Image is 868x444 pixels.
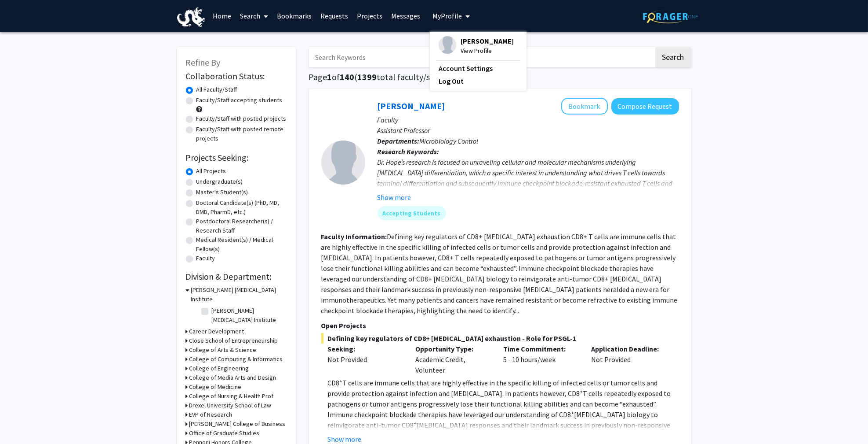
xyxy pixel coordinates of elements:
img: Profile Picture [439,36,456,54]
div: Dr. Hope’s research is focused on unraveling cellular and molecular mechanisms underlying [MEDICA... [378,157,679,220]
p: Assistant Professor [378,125,679,136]
a: Search [236,0,272,31]
input: Search Keywords [309,47,654,67]
b: Research Keywords: [378,147,439,156]
button: Show more [378,192,411,203]
img: Drexel University Logo [177,7,205,27]
h3: Office of Graduate Studies [189,429,260,438]
span: 1 [327,71,332,82]
a: Projects [352,0,387,31]
h3: College of Media Arts and Design [189,373,276,382]
div: Academic Credit, Volunteer [409,344,497,375]
span: My Profile [432,11,462,20]
span: View Profile [461,46,514,55]
h3: [PERSON_NAME] [MEDICAL_DATA] Institute [191,285,287,304]
a: Home [208,0,236,31]
b: Departments: [378,137,420,145]
sup: + [580,388,583,395]
h2: Collaboration Status: [186,71,287,81]
label: Faculty/Staff accepting students [196,96,283,105]
div: 5 - 10 hours/week [497,344,585,375]
b: Faculty Information: [321,232,387,241]
label: Medical Resident(s) / Medical Fellow(s) [196,235,287,254]
p: Application Deadline: [591,344,666,354]
button: Add Jenna Hope to Bookmarks [561,98,608,115]
label: All Projects [196,166,226,176]
sup: + [571,409,574,416]
span: 1399 [358,71,377,82]
p: Opportunity Type: [415,344,490,354]
div: Not Provided [328,354,403,365]
h3: Drexel University School of Law [189,401,272,410]
button: Compose Request to Jenna Hope [611,98,679,115]
label: All Faculty/Staff [196,85,237,94]
a: Log Out [439,76,518,86]
span: Microbiology Control [420,137,479,145]
fg-read-more: Defining key regulators of CD8+ [MEDICAL_DATA] exhaustion CD8+ T cells are immune cells that are ... [321,232,678,315]
div: Not Provided [585,344,672,375]
a: Bookmarks [272,0,316,31]
h3: College of Engineering [189,364,249,373]
p: Faculty [378,115,679,125]
span: 140 [340,71,355,82]
p: Time Commitment: [503,344,578,354]
span: Refine By [186,57,221,68]
span: [PERSON_NAME] [461,36,514,46]
h3: [PERSON_NAME] College of Business [189,419,286,429]
sup: + [340,377,343,384]
label: Postdoctoral Researcher(s) / Research Staff [196,217,287,235]
button: Search [655,47,691,67]
h3: College of Computing & Informatics [189,355,283,364]
label: Faculty/Staff with posted projects [196,114,287,123]
h2: Projects Seeking: [186,152,287,163]
iframe: Chat [7,404,37,437]
h3: Career Development [189,327,244,336]
label: Doctoral Candidate(s) (PhD, MD, DMD, PharmD, etc.) [196,198,287,217]
a: Requests [316,0,352,31]
p: Open Projects [321,320,679,331]
h2: Division & Department: [186,271,287,282]
h3: EVP of Research [189,410,232,419]
h3: College of Medicine [189,382,242,392]
label: [PERSON_NAME] [MEDICAL_DATA] Institute [212,306,285,325]
img: ForagerOne Logo [643,10,698,23]
h3: Close School of Entrepreneurship [189,336,278,345]
sup: + [414,420,417,426]
p: Seeking: [328,344,403,354]
h3: College of Arts & Science [189,345,257,355]
a: [PERSON_NAME] [378,100,445,111]
span: Defining key regulators of CD8+ [MEDICAL_DATA] exhaustion - Role for PSGL-1 [321,333,679,344]
label: Faculty [196,254,215,263]
label: Undergraduate(s) [196,177,243,186]
h3: College of Nursing & Health Prof [189,392,274,401]
a: Account Settings [439,63,518,74]
h1: Page of ( total faculty/staff results) [309,72,691,82]
label: Master's Student(s) [196,188,248,197]
div: Profile Picture[PERSON_NAME]View Profile [439,36,514,55]
a: Messages [387,0,425,31]
mat-chip: Accepting Students [378,206,446,220]
label: Faculty/Staff with posted remote projects [196,125,287,143]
